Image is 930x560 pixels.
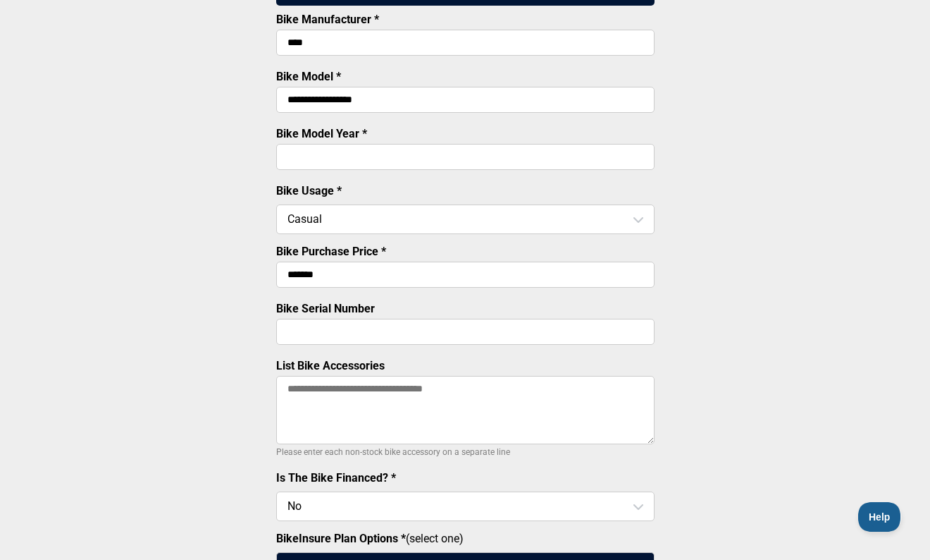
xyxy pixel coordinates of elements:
label: (select one) [276,532,655,545]
label: List Bike Accessories [276,359,385,372]
label: Bike Manufacturer * [276,13,379,26]
label: Bike Model * [276,70,341,83]
label: Is The Bike Financed? * [276,471,396,485]
strong: BikeInsure Plan Options * [276,532,406,545]
iframe: Toggle Customer Support [858,502,902,532]
p: Please enter each non-stock bike accessory on a separate line [276,444,655,461]
label: Bike Usage * [276,184,342,197]
label: Bike Serial Number [276,302,375,315]
label: Bike Purchase Price * [276,245,386,258]
label: Bike Model Year * [276,127,367,140]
